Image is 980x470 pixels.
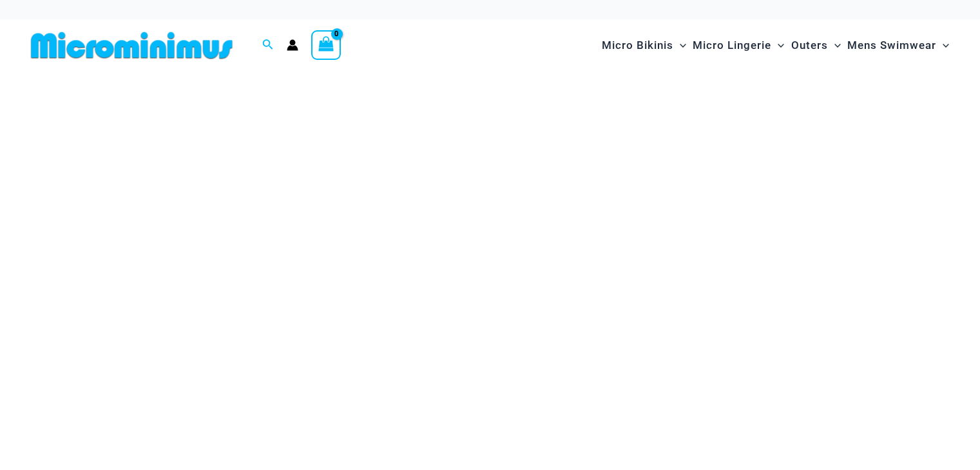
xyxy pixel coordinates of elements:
[673,29,686,62] span: Menu Toggle
[693,29,771,62] span: Micro Lingerie
[771,29,784,62] span: Menu Toggle
[599,26,689,65] a: Micro BikinisMenu ToggleMenu Toggle
[262,37,274,53] a: Search icon link
[788,26,844,65] a: OutersMenu ToggleMenu Toggle
[844,26,952,65] a: Mens SwimwearMenu ToggleMenu Toggle
[828,29,841,62] span: Menu Toggle
[26,31,238,60] img: MM SHOP LOGO FLAT
[287,39,298,51] a: Account icon link
[847,29,936,62] span: Mens Swimwear
[597,24,954,67] nav: Site Navigation
[311,30,341,60] a: View Shopping Cart, empty
[689,26,787,65] a: Micro LingerieMenu ToggleMenu Toggle
[936,29,949,62] span: Menu Toggle
[602,29,673,62] span: Micro Bikinis
[791,29,828,62] span: Outers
